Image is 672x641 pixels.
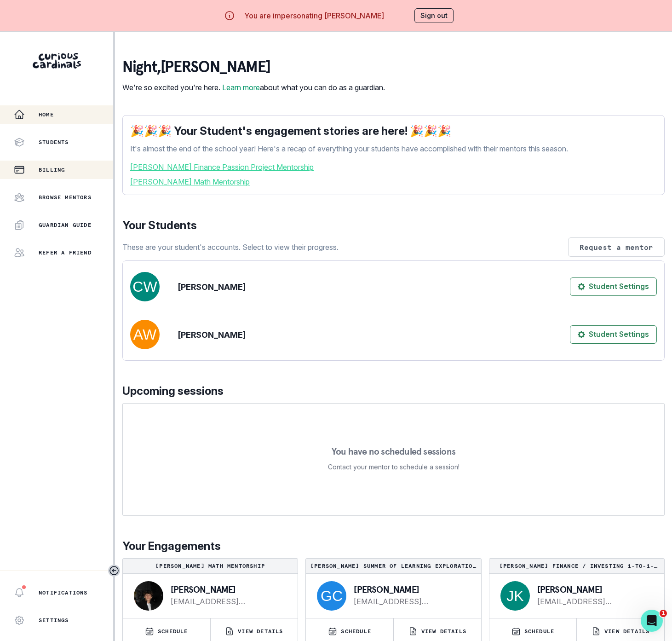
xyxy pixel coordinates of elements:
p: Home [39,111,54,118]
p: Settings [39,617,69,624]
a: [EMAIL_ADDRESS][DOMAIN_NAME] [354,596,466,607]
p: These are your student's accounts. Select to view their progress. [122,242,339,253]
p: [PERSON_NAME] [354,585,466,594]
a: [EMAIL_ADDRESS][DOMAIN_NAME] [171,596,283,607]
p: Billing [39,166,65,173]
p: Upcoming sessions [122,383,665,399]
button: Student Settings [570,325,657,344]
p: [PERSON_NAME] [171,585,283,594]
button: Toggle sidebar [108,565,120,577]
p: Browse Mentors [39,194,92,201]
p: night , [PERSON_NAME] [122,58,385,76]
p: You are impersonating [PERSON_NAME] [244,10,384,21]
p: It's almost the end of the school year! Here's a recap of everything your students have accomplis... [130,143,657,154]
p: Your Students [122,217,665,234]
p: [PERSON_NAME] Summer of Learning Exploration to Passion Project Presentation [310,562,477,570]
p: Notifications [39,589,88,596]
p: [PERSON_NAME] [178,281,246,293]
p: Refer a friend [39,249,92,256]
p: [PERSON_NAME] Math Mentorship [126,562,294,570]
p: Students [39,139,69,146]
a: [EMAIL_ADDRESS][DOMAIN_NAME] [537,596,649,607]
img: Curious Cardinals Logo [33,53,81,69]
a: [PERSON_NAME] Finance Passion Project Mentorship [130,162,657,173]
p: SCHEDULE [341,628,371,635]
p: [PERSON_NAME] [537,585,649,594]
p: Your Engagements [122,538,665,554]
p: VIEW DETAILS [238,628,283,635]
p: VIEW DETAILS [604,628,649,635]
a: [PERSON_NAME] Math Mentorship [130,176,657,187]
p: VIEW DETAILS [421,628,466,635]
p: Contact your mentor to schedule a session! [328,462,459,473]
p: Guardian Guide [39,221,92,229]
p: 🎉🎉🎉 Your Student's engagement stories are here! 🎉🎉🎉 [130,123,657,139]
img: svg [317,581,346,611]
button: Request a mentor [568,237,665,257]
img: svg [130,320,160,349]
img: svg [500,581,530,611]
p: [PERSON_NAME] Finance / Investing 1-to-1-course [493,562,661,570]
button: Student Settings [570,277,657,296]
p: SCHEDULE [524,628,555,635]
p: We're so excited you're here. about what you can do as a guardian. [122,82,385,93]
p: SCHEDULE [158,628,188,635]
button: Sign out [414,8,454,23]
p: [PERSON_NAME] [178,329,246,341]
span: 1 [660,610,667,617]
img: svg [130,272,160,301]
a: Learn more [222,83,260,92]
iframe: Intercom live chat [641,610,663,632]
p: You have no scheduled sessions [332,447,455,456]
